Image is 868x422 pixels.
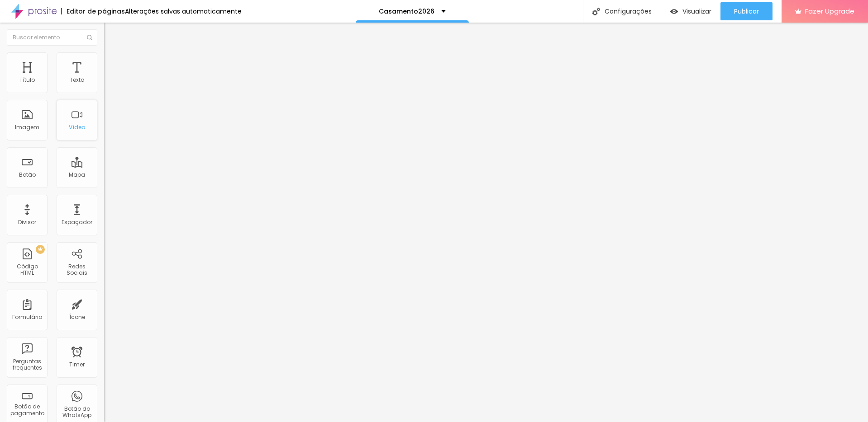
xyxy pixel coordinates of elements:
span: Visualizar [682,8,711,15]
iframe: Editor [104,23,868,422]
div: Alterações salvas automaticamente [125,8,242,14]
div: Divisor [18,219,36,225]
button: Publicar [720,2,773,20]
div: Vídeo [69,124,85,131]
div: Espaçador [62,219,92,225]
div: Código HTML [9,263,45,277]
div: Botão [19,172,36,178]
p: Casamento2026 [379,8,434,14]
div: Timer [69,361,85,368]
span: Fazer Upgrade [805,7,854,15]
div: Perguntas frequentes [9,358,45,371]
div: Botão do WhatsApp [59,406,95,419]
div: Imagem [15,124,39,131]
div: Ícone [69,314,85,320]
div: Formulário [12,314,42,320]
div: Mapa [69,172,85,178]
span: Publicar [734,8,759,15]
div: Título [19,77,35,83]
button: Visualizar [661,2,720,20]
div: Redes Sociais [59,263,95,277]
img: Icone [87,35,92,40]
img: Icone [592,8,600,15]
input: Buscar elemento [7,29,97,46]
img: view-1.svg [670,8,678,15]
div: Texto [70,77,84,83]
div: Editor de páginas [61,8,125,14]
div: Botão de pagamento [9,403,45,417]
